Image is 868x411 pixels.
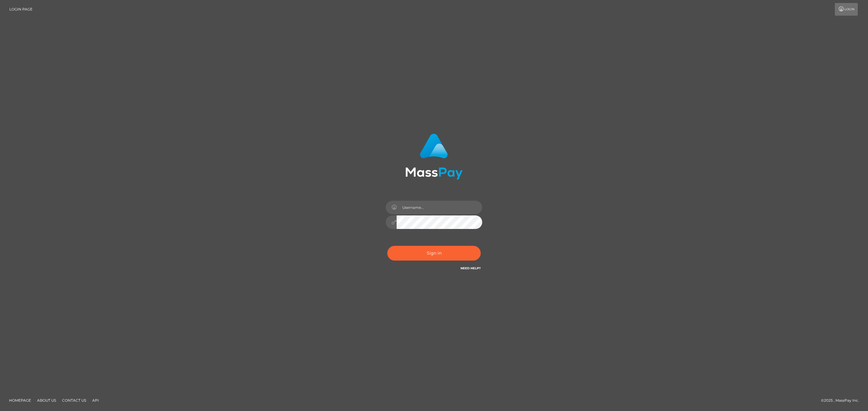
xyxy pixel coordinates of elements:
a: Login [835,3,858,16]
a: About Us [35,396,58,405]
div: © 2025 , MassPay Inc. [821,397,863,404]
input: Username... [397,201,482,214]
img: MassPay Login [405,134,463,180]
a: Need Help? [461,266,481,270]
button: Sign in [387,246,481,261]
a: Contact Us [60,396,89,405]
a: Login Page [9,3,33,16]
a: Homepage [7,396,33,405]
a: API [90,396,101,405]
